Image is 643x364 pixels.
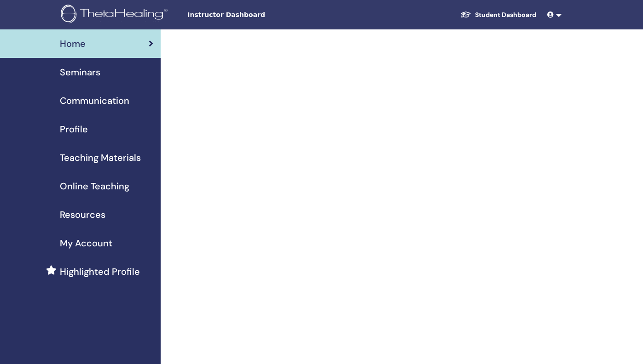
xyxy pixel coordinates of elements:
[61,5,171,25] img: logo.png
[453,6,544,23] a: Student Dashboard
[60,151,141,165] span: Teaching Materials
[60,179,129,193] span: Online Teaching
[60,65,100,79] span: Seminars
[60,236,112,250] span: My Account
[60,122,88,136] span: Profile
[60,265,140,279] span: Highlighted Profile
[460,11,471,18] img: graduation-cap-white.svg
[60,37,86,51] span: Home
[60,208,105,222] span: Resources
[60,94,129,108] span: Communication
[187,10,325,20] span: Instructor Dashboard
